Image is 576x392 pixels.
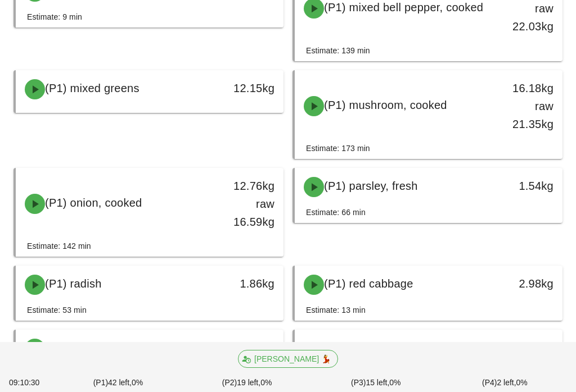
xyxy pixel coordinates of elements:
div: (P1) 0% [53,375,182,391]
div: Estimate: 53 min [27,304,87,316]
div: 2.98kg [501,275,553,293]
span: (P1) onion, cooked [45,197,142,209]
div: Estimate: 173 min [306,142,370,154]
div: 12.15kg [222,79,274,97]
div: (P3) 0% [312,375,440,391]
span: (P1) mushroom, cooked [324,99,447,111]
div: 1.54kg [501,177,553,195]
span: (P1) mixed bell pepper, cooked [324,1,483,13]
div: 6.70kg [222,339,274,357]
span: 15 left, [366,378,389,387]
div: Estimate: 9 min [27,11,82,23]
span: (P1) radish [45,277,102,290]
div: Estimate: 142 min [27,240,91,252]
span: 2 left, [497,378,516,387]
div: 12.76kg raw 16.59kg [222,177,274,231]
span: 19 left, [237,378,260,387]
div: Estimate: 139 min [306,44,370,57]
div: (P2) 0% [183,375,312,391]
span: (P1) mixed greens [45,82,139,94]
div: Estimate: 66 min [306,206,366,218]
div: 09:10:30 [7,375,53,391]
div: 1.86kg [222,275,274,293]
span: 42 left, [108,378,132,387]
span: (P1) red cabbage [324,277,413,290]
div: (P4) 0% [440,375,569,391]
div: Estimate: 13 min [306,304,366,316]
span: (P1) parsley, fresh [324,180,418,192]
div: 16.18kg raw 21.35kg [501,79,553,133]
span: [PERSON_NAME] 💃 [245,350,331,367]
